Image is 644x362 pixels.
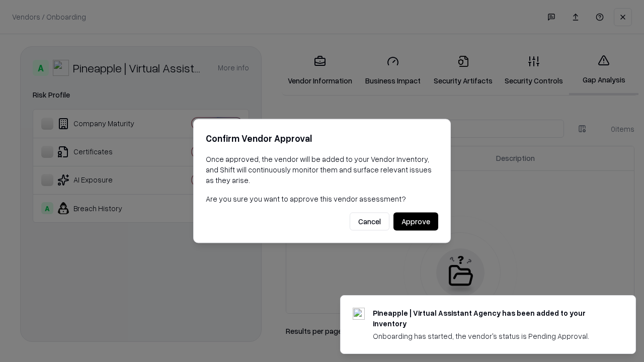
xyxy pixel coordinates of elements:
[373,331,611,341] div: Onboarding has started, the vendor's status is Pending Approval.
[206,154,438,186] p: Once approved, the vendor will be added to your Vendor Inventory, and Shift will continuously mon...
[350,213,389,231] button: Cancel
[373,308,611,329] div: Pineapple | Virtual Assistant Agency has been added to your inventory
[206,194,438,204] p: Are you sure you want to approve this vendor assessment?
[353,308,365,320] img: trypineapple.com
[206,131,438,146] h2: Confirm Vendor Approval
[393,213,438,231] button: Approve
